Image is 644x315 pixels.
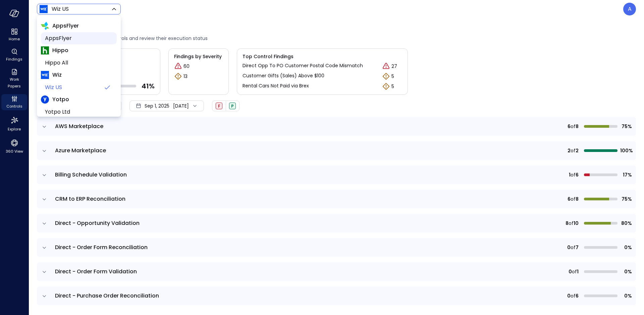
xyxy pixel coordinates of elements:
[41,22,49,30] img: AppsFlyer
[41,106,117,118] li: Yotpo Ltd
[41,57,117,69] li: Hippo All
[52,46,68,54] span: Hippo
[45,83,101,91] span: Wiz US
[45,59,111,67] span: Hippo All
[45,108,111,116] span: Yotpo Ltd
[41,81,117,93] li: Wiz US
[52,95,69,104] span: Yotpo
[41,32,117,44] li: AppsFlyer
[52,71,62,79] span: Wiz
[52,22,79,30] span: AppsFlyer
[41,71,49,79] img: Wiz
[41,95,49,104] img: Yotpo
[41,46,49,54] img: Hippo
[45,34,111,42] span: AppsFlyer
